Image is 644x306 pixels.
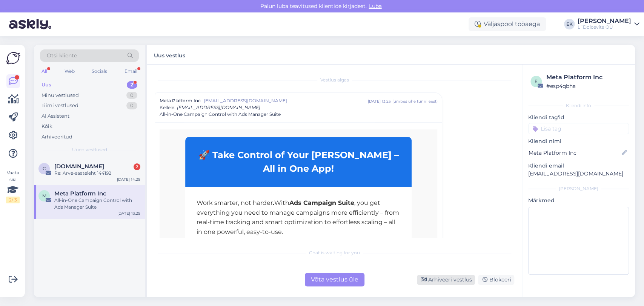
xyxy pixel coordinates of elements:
[546,82,627,90] div: # esp4qbha
[54,197,140,211] div: All-in-One Campaign Control with Ads Manager Suite
[204,97,367,104] span: [EMAIL_ADDRESS][DOMAIN_NAME]
[41,92,79,99] div: Minu vestlused
[126,92,137,99] div: 0
[41,133,72,141] div: Arhiveeritud
[289,199,354,206] strong: Ads Campaign Suite
[6,197,20,203] div: 2 / 3
[529,149,620,157] input: Lisa nimi
[528,170,629,178] p: [EMAIL_ADDRESS][DOMAIN_NAME]
[528,197,629,205] p: Märkmed
[123,66,139,76] div: Email
[392,98,437,104] div: ( umbes ühe tunni eest )
[134,163,140,170] div: 2
[63,66,76,76] div: Web
[127,81,137,89] div: 2
[417,275,475,285] div: Arhiveeri vestlus
[54,170,140,177] div: Re: Arve-saateleht 144192
[117,211,140,216] div: [DATE] 13:25
[6,51,20,65] img: Askly Logo
[54,163,104,170] span: changelingerie.ee
[528,123,629,134] input: Lisa tag
[72,146,107,153] span: Uued vestlused
[528,114,629,121] p: Kliendi tag'id
[117,177,140,182] div: [DATE] 14:25
[177,105,260,110] span: [EMAIL_ADDRESS][DOMAIN_NAME]
[478,275,514,285] div: Blokeeri
[54,190,106,197] span: Meta Platform Inc
[528,162,629,170] p: Kliendi email
[90,66,109,76] div: Socials
[528,102,629,109] div: Kliendi info
[469,17,546,31] div: Väljaspool tööaega
[528,137,629,145] p: Kliendi nimi
[160,111,281,118] span: All-in-One Campaign Control with Ads Manager Suite
[155,249,514,256] div: Chat is waiting for you
[41,112,69,120] div: AI Assistent
[578,24,631,30] div: L´Dolcevita OÜ
[6,169,20,203] div: Vaata siia
[43,166,46,171] span: c
[126,102,137,109] div: 0
[154,49,185,60] label: Uus vestlus
[578,18,639,30] a: [PERSON_NAME]L´Dolcevita OÜ
[47,52,77,60] span: Otsi kliente
[41,81,51,89] div: Uus
[578,18,631,24] div: [PERSON_NAME]
[160,97,201,104] span: Meta Platform Inc
[160,105,175,110] span: Kellele :
[155,77,514,83] div: Vestlus algas
[528,185,629,192] div: [PERSON_NAME]
[546,73,627,82] div: Meta Platform Inc
[564,19,575,29] div: EK
[535,78,538,84] span: e
[305,273,364,286] div: Võta vestlus üle
[41,102,78,109] div: Tiimi vestlused
[367,98,390,104] div: [DATE] 13:25
[367,3,384,9] span: Luba
[40,66,49,76] div: All
[42,193,46,198] span: M
[185,137,412,187] td: 🚀 Take Control of Your [PERSON_NAME] – All in One App!
[41,123,52,130] div: Kõik
[273,199,274,206] strong: .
